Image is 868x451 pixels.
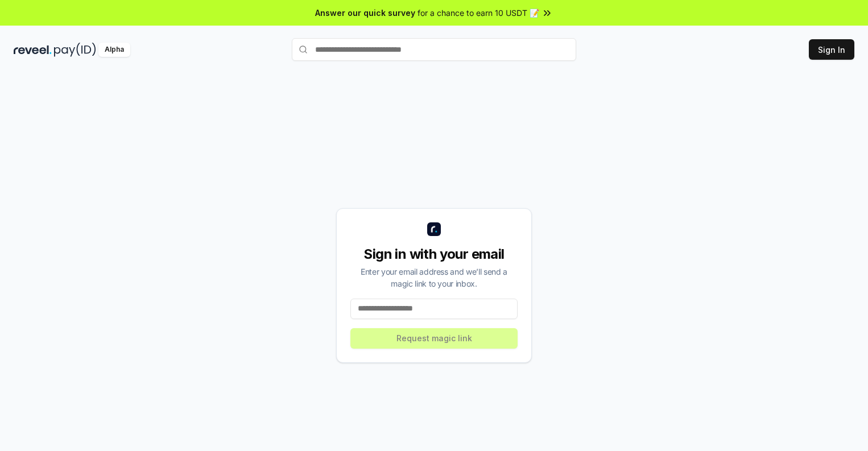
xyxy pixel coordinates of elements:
[418,7,539,19] span: for a chance to earn 10 USDT 📝
[427,222,441,236] img: logo_small
[98,43,130,57] div: Alpha
[14,43,52,57] img: reveel_dark
[315,7,415,19] span: Answer our quick survey
[350,245,518,263] div: Sign in with your email
[809,39,854,60] button: Sign In
[350,266,518,289] div: Enter your email address and we’ll send a magic link to your inbox.
[54,43,96,57] img: pay_id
